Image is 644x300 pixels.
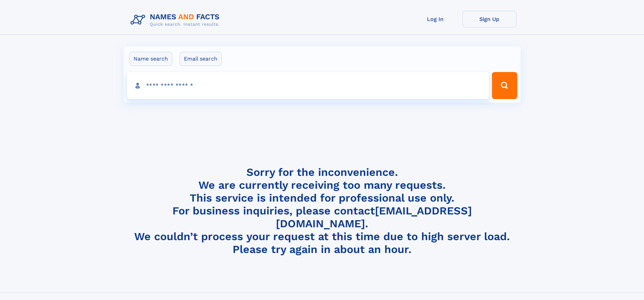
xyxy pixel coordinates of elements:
[129,52,172,66] label: Name search
[128,11,225,29] img: Logo Names and Facts
[127,72,489,99] input: search input
[462,11,517,27] a: Sign Up
[492,72,517,99] button: Search Button
[128,166,517,256] h4: Sorry for the inconvenience. We are currently receiving too many requests. This service is intend...
[408,11,462,27] a: Log In
[276,204,472,230] a: [EMAIL_ADDRESS][DOMAIN_NAME]
[180,52,222,66] label: Email search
